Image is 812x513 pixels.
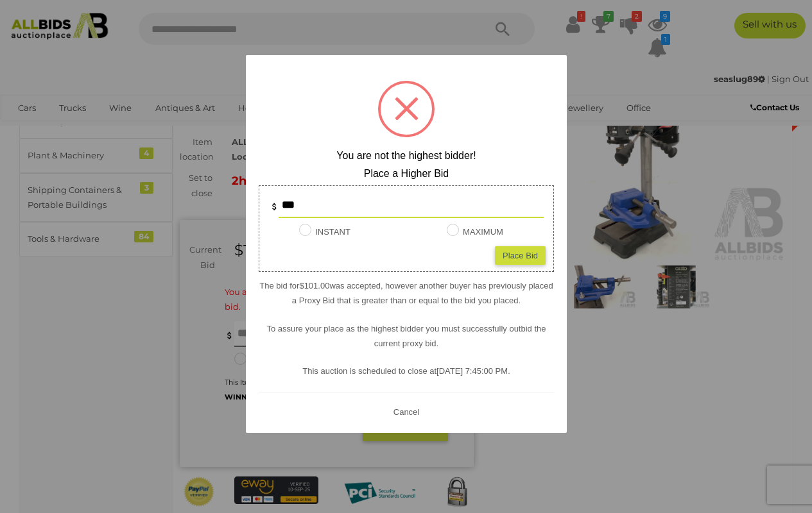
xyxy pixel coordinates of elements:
[299,281,329,290] span: $101.00
[389,404,422,420] button: Cancel
[447,224,503,239] label: MAXIMUM
[259,364,554,378] p: This auction is scheduled to close at .
[259,150,554,162] h2: You are not the highest bidder!
[299,224,350,239] label: INSTANT
[259,278,554,308] p: The bid for was accepted, however another buyer has previously placed a Proxy Bid that is greater...
[259,321,554,351] p: To assure your place as the highest bidder you must successfully outbid the current proxy bid.
[495,246,546,265] div: Place Bid
[259,168,554,180] h2: Place a Higher Bid
[436,366,508,376] span: [DATE] 7:45:00 PM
